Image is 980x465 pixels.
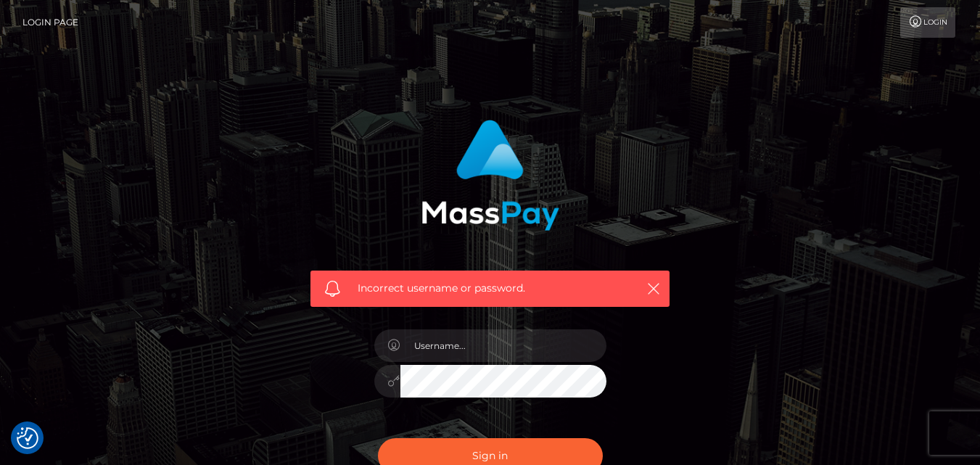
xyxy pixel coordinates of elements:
a: Login Page [22,7,78,38]
a: Login [900,7,955,38]
img: MassPay Login [421,120,559,231]
button: Consent Preferences [17,427,38,449]
img: Revisit consent button [17,427,38,449]
input: Username... [400,329,606,362]
span: Incorrect username or password. [358,281,622,296]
